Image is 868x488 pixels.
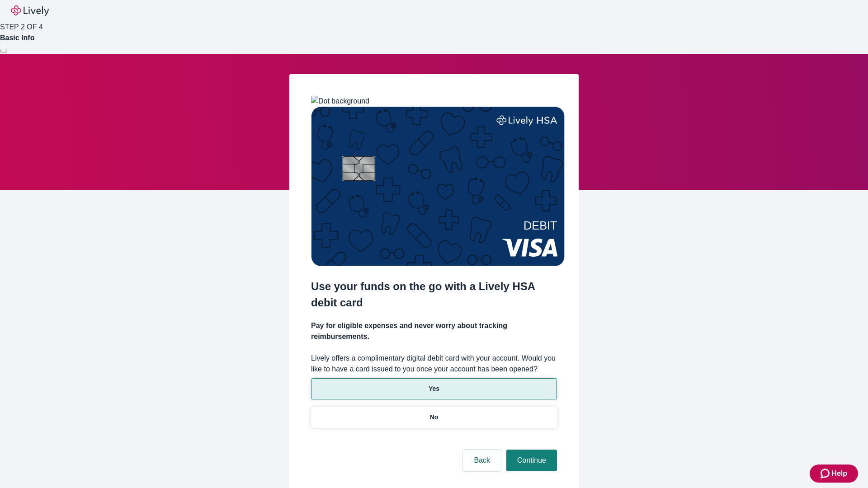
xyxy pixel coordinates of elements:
[311,353,557,375] label: Lively offers a complimentary digital debit card with your account. Would you like to have a card...
[463,450,501,471] button: Back
[311,107,565,266] img: Debit card
[311,407,557,428] button: No
[810,465,858,483] button: Zendesk support iconHelp
[430,413,439,422] p: No
[311,278,557,311] h2: Use your funds on the go with a Lively HSA debit card
[821,468,831,479] svg: Zendesk support icon
[831,468,847,479] span: Help
[506,450,557,471] button: Continue
[11,5,49,16] img: Lively
[311,96,369,107] img: Dot background
[429,384,439,394] p: Yes
[311,320,557,342] h4: Pay for eligible expenses and never worry about tracking reimbursements.
[311,378,557,399] button: Yes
